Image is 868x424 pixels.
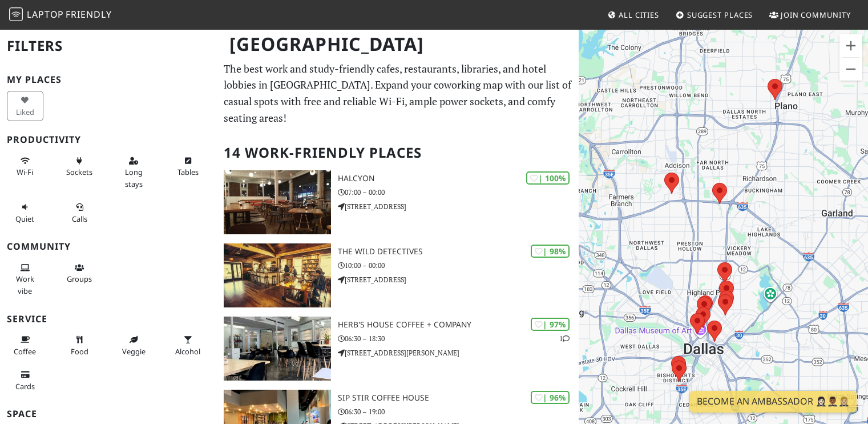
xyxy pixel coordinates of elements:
[115,330,152,361] button: Veggie
[16,274,34,295] span: People working
[27,8,64,21] span: Laptop
[224,135,572,170] h2: 14 Work-Friendly Places
[71,346,88,357] span: Food
[14,346,36,357] span: Coffee
[338,333,579,344] p: 06:30 – 18:30
[217,170,579,234] a: Halcyon | 100% Halcyon 07:00 – 00:00 [STREET_ADDRESS]
[224,61,572,126] p: The best work and study-friendly cafes, restaurants, libraries, and hotel lobbies in [GEOGRAPHIC_...
[765,5,855,25] a: Join Community
[9,7,23,21] img: LaptopFriendly
[217,317,579,381] a: Herb's House Coffee + Company | 97% 1 Herb's House Coffee + Company 06:30 – 18:30 [STREET_ADDRESS...
[224,317,330,381] img: Herb's House Coffee + Company
[122,346,146,357] span: Veggie
[7,241,210,252] h3: Community
[61,258,98,289] button: Groups
[169,151,206,182] button: Tables
[338,187,579,198] p: 07:00 – 00:00
[338,247,579,257] h3: The Wild Detectives
[15,214,34,224] span: Quiet
[338,274,579,285] p: [STREET_ADDRESS]
[7,151,43,182] button: Wi-Fi
[7,134,210,145] h3: Productivity
[531,318,570,331] div: | 97%
[7,74,210,85] h3: My Places
[531,391,570,404] div: | 96%
[72,214,87,224] span: Video/audio calls
[338,260,579,271] p: 10:00 – 00:00
[66,167,92,177] span: Power sockets
[61,151,98,182] button: Sockets
[17,167,33,177] span: Stable Wi-Fi
[7,330,43,361] button: Coffee
[338,406,579,417] p: 06:30 – 19:00
[15,381,35,391] span: Credit cards
[338,320,579,330] h3: Herb's House Coffee + Company
[338,201,579,212] p: [STREET_ADDRESS]
[217,243,579,307] a: The Wild Detectives | 98% The Wild Detectives 10:00 – 00:00 [STREET_ADDRESS]
[7,29,210,63] h2: Filters
[839,58,862,81] button: Zoom out
[61,198,98,228] button: Calls
[177,167,199,177] span: Work-friendly tables
[671,5,758,25] a: Suggest Places
[224,243,330,307] img: The Wild Detectives
[67,274,92,284] span: Group tables
[338,393,579,403] h3: Sip Stir Coffee House
[7,365,43,395] button: Cards
[531,245,570,258] div: | 98%
[7,258,43,300] button: Work vibe
[115,151,152,193] button: Long stays
[61,330,98,361] button: Food
[781,10,851,20] span: Join Community
[559,333,570,344] p: 1
[7,409,210,419] h3: Space
[220,29,576,60] h1: [GEOGRAPHIC_DATA]
[66,8,111,21] span: Friendly
[125,167,143,189] span: Long stays
[224,170,330,234] img: Halcyon
[175,346,200,357] span: Alcohol
[603,5,664,25] a: All Cities
[619,10,659,20] span: All Cities
[690,391,857,413] a: Become an Ambassador 🤵🏻‍♀️🤵🏾‍♂️🤵🏼‍♀️
[687,10,753,20] span: Suggest Places
[338,174,579,183] h3: Halcyon
[9,5,112,25] a: LaptopFriendly LaptopFriendly
[839,34,862,57] button: Zoom in
[7,198,43,228] button: Quiet
[338,347,579,358] p: [STREET_ADDRESS][PERSON_NAME]
[7,314,210,325] h3: Service
[169,330,206,361] button: Alcohol
[526,171,570,185] div: | 100%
